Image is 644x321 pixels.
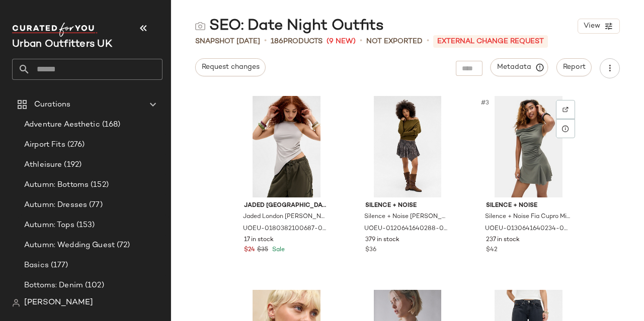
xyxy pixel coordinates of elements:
[244,246,255,255] span: $24
[12,39,112,50] span: Current Company Name
[271,36,323,47] div: Products
[195,16,384,36] div: SEO: Date Night Outfits
[24,260,49,271] span: Basics
[562,63,586,71] span: Report
[270,247,285,253] span: Sale
[24,220,74,231] span: Autumn: Tops
[34,99,70,111] span: Curations
[115,240,130,251] span: (72)
[366,36,423,47] span: Not Exported
[195,36,260,47] span: Snapshot [DATE]
[365,201,450,210] span: Silence + Noise
[365,246,376,255] span: $36
[327,36,356,47] span: (9 New)
[195,58,266,76] button: Request changes
[583,22,600,30] span: View
[486,246,498,255] span: $42
[271,38,283,45] span: 186
[364,225,449,234] span: UOEU-0120641640288-000-004
[49,260,68,271] span: (177)
[562,106,569,113] img: svg%3e
[243,212,328,222] span: Jaded London [PERSON_NAME] Top - Grey UK 6 at Urban Outfitters
[12,299,20,307] img: svg%3e
[24,199,87,211] span: Autumn: Dresses
[24,280,83,291] span: Bottoms: Denim
[485,212,570,222] span: Silence + Noise Fia Cupro Mini Dress - Khaki M at Urban Outfitters
[357,96,458,197] img: 0120641640288_004_a2
[74,220,95,231] span: (153)
[100,119,121,131] span: (168)
[243,225,328,234] span: UOEU-0180382100687-000-004
[201,63,260,71] span: Request changes
[24,240,115,251] span: Autumn: Wedding Guest
[244,201,329,210] span: Jaded [GEOGRAPHIC_DATA]
[486,236,520,245] span: 237 in stock
[264,35,267,47] span: •
[62,159,82,171] span: (192)
[87,199,103,211] span: (77)
[24,119,100,131] span: Adventure Aesthetic
[195,21,205,31] img: svg%3e
[480,98,491,108] span: #3
[24,297,93,309] span: [PERSON_NAME]
[83,280,104,291] span: (102)
[497,63,542,72] span: Metadata
[65,139,85,151] span: (276)
[478,96,579,197] img: 0130641640234_036_a2
[578,19,620,34] button: View
[244,236,274,245] span: 17 in stock
[556,58,592,76] button: Report
[491,58,548,76] button: Metadata
[89,179,109,191] span: (152)
[360,35,362,47] span: •
[24,139,65,151] span: Airport Fits
[236,96,337,197] img: 0180382100687_004_a2
[364,212,449,222] span: Silence + Noise [PERSON_NAME] Textured Asymmetric Mini Skirt - Grey 2XS at Urban Outfitters
[257,246,268,255] span: $35
[24,159,62,171] span: Athleisure
[12,23,98,37] img: cfy_white_logo.C9jOOHJF.svg
[486,201,571,210] span: Silence + Noise
[24,179,89,191] span: Autumn: Bottoms
[365,236,399,245] span: 379 in stock
[427,35,429,47] span: •
[485,225,570,234] span: UOEU-0130641640234-000-036
[433,35,548,48] p: External Change Request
